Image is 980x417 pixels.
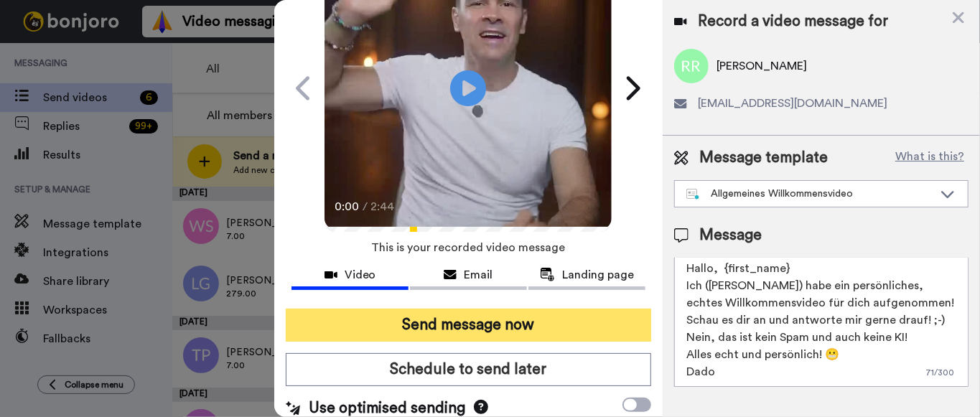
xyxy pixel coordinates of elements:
[699,95,888,112] span: [EMAIL_ADDRESS][DOMAIN_NAME]
[286,353,651,386] button: Schedule to send later
[686,187,933,201] div: Allgemeines Willkommensvideo
[700,147,829,169] span: Message template
[345,266,376,284] span: Video
[562,266,634,284] span: Landing page
[686,189,700,200] img: nextgen-template.svg
[335,198,360,215] span: 0:00
[674,258,969,387] textarea: Hallo, {first_name} Ich ([PERSON_NAME]) habe ein persönliches, echtes Willkommensvideo für dich a...
[286,309,651,342] button: Send message now
[891,147,969,169] button: What is this?
[371,232,565,263] span: This is your recorded video message
[700,225,762,246] span: Message
[464,266,493,284] span: Email
[370,198,396,215] span: 2:44
[363,198,368,215] span: /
